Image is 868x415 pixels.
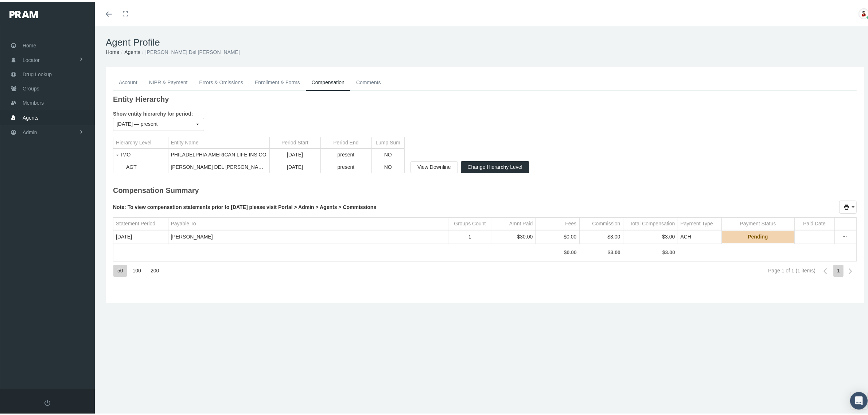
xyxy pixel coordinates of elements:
img: PRAM_20_x_78.png [9,9,38,16]
td: Column Hierarchy Level [113,135,168,147]
span: Home [23,37,36,51]
div: Commission [592,218,620,225]
div: Compensation Summary [113,183,857,199]
td: present [320,147,371,159]
div: $3.00 [626,232,675,238]
span: Admin [23,124,37,137]
li: [PERSON_NAME] Del [PERSON_NAME] [140,46,240,54]
div: AGT [126,162,166,168]
div: Items per page: 100 [129,263,145,275]
div: Previous Page [819,263,832,276]
span: Note: To view compensation statements prior to [DATE] please visit Portal > Admin > Agents > Comm... [113,202,376,208]
div: Payment Status [740,218,776,225]
td: [DATE] [113,229,168,242]
div: $0.00 [538,247,577,254]
td: NO [371,147,404,159]
div: Data grid toolbar [113,199,857,212]
div: Total Compensation [630,218,675,225]
div: $0.00 [538,232,577,238]
td: [PERSON_NAME] [168,229,448,242]
td: Column Payment Type [678,216,721,228]
div: Payable To [171,218,196,225]
td: [DATE] [269,159,320,171]
a: Account [113,73,143,89]
td: Column Period End [320,135,371,147]
a: Agents [124,47,140,53]
div: View Downline [410,159,458,171]
span: Members [23,94,44,108]
div: Page Navigation [113,259,857,279]
div: Groups Count [454,218,486,225]
div: $3.00 [582,247,620,254]
div: Fees [565,218,576,225]
td: ACH [678,229,721,242]
div: Open Intercom Messenger [850,390,868,408]
div: Paid Date [803,218,825,225]
div: Payment Type [681,218,713,225]
div: Lump Sum [375,138,400,144]
td: Column Payment Status [721,216,794,228]
td: Column Fees [536,216,579,228]
h1: Agent Profile [106,35,864,46]
a: Compensation [306,73,350,89]
div: Amnt Paid [509,218,533,225]
div: Entity Hierarchy [113,89,857,108]
td: NO [371,159,404,171]
td: Column Groups Count [448,216,492,228]
div: Items per page: 200 [147,263,163,275]
div: Statement Period [116,218,155,225]
span: Groups [23,80,39,94]
td: Column Statement Period [113,216,168,228]
td: Column Period Start [269,135,320,147]
td: PHILADELPHIA AMERICAN LIFE INS CO [168,147,269,159]
span: Show entity hierarchy for period: [113,109,193,115]
div: Hierarchy Level [116,138,151,144]
div: $3.00 [582,232,620,238]
span: Drug Lookup [23,66,52,79]
a: Comments [350,73,387,89]
td: Column Entity Name [168,135,269,147]
div: Tree list [113,135,405,171]
a: Home [106,47,119,53]
div: Show Compensation actions [839,232,851,239]
td: 1 [448,229,492,242]
div: Data grid [113,199,857,279]
div: Page 1 of 1 (1 items) [768,266,816,272]
div: Select [191,116,204,129]
span: View Downline [417,162,451,168]
div: Page 1 [833,263,844,275]
a: NIPR & Payment [143,73,194,89]
a: Errors & Omissions [193,73,249,89]
span: Pending [748,232,768,238]
div: Change Hierarchy Level [461,159,529,171]
td: Column Total Compensation [623,216,678,228]
div: more [839,232,851,239]
div: Export Data to XLSX [839,199,857,212]
span: Locator [23,51,40,65]
div: $30.00 [495,232,533,238]
div: Period Start [281,138,308,144]
td: present [320,159,371,171]
div: print [839,199,857,212]
td: Column Amnt Paid [492,216,536,228]
td: Column Commission [579,216,623,228]
a: Enrollment & Forms [249,73,306,89]
div: Next Page [844,263,857,276]
td: [PERSON_NAME] DEL [PERSON_NAME] [168,159,269,171]
div: $3.00 [626,247,675,254]
div: Entity Name [171,138,199,144]
div: IMO [121,150,166,156]
td: Column Payable To [168,216,448,228]
span: Change Hierarchy Level [468,162,522,168]
span: Agents [23,109,39,123]
td: Column Lump Sum [371,135,404,147]
div: Items per page: 50 [113,263,127,275]
td: Column Paid Date [794,216,834,228]
td: [DATE] [269,147,320,159]
div: Period End [333,138,358,144]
